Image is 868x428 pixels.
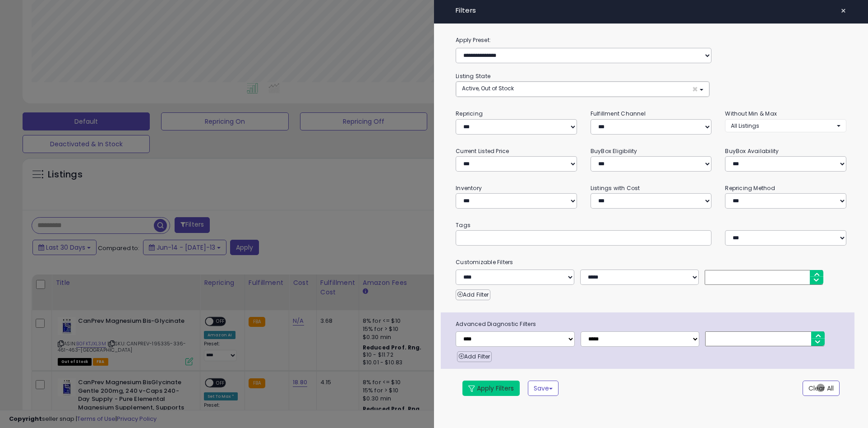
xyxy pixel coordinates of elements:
[725,119,846,132] button: All Listings
[456,289,490,300] button: Add Filter
[457,351,492,362] button: Add Filter
[456,72,490,80] small: Listing State
[462,381,520,396] button: Apply Filters
[591,184,640,192] small: Listings with Cost
[456,7,846,14] h4: Filters
[837,5,850,17] button: ×
[725,147,779,155] small: BuyBox Availability
[449,257,853,267] small: Customizable Filters
[462,84,514,92] span: Active, Out of Stock
[456,110,483,117] small: Repricing
[456,147,509,155] small: Current Listed Price
[449,35,853,45] label: Apply Preset:
[449,220,853,230] small: Tags
[725,110,777,117] small: Without Min & Max
[449,319,854,329] span: Advanced Diagnostic Filters
[840,5,846,17] span: ×
[803,381,840,396] button: Clear All
[725,184,775,192] small: Repricing Method
[731,122,759,130] span: All Listings
[591,110,646,117] small: Fulfillment Channel
[692,84,698,94] span: ×
[528,381,559,396] button: Save
[591,147,637,155] small: BuyBox Eligibility
[456,82,709,97] button: Active, Out of Stock ×
[456,184,482,192] small: Inventory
